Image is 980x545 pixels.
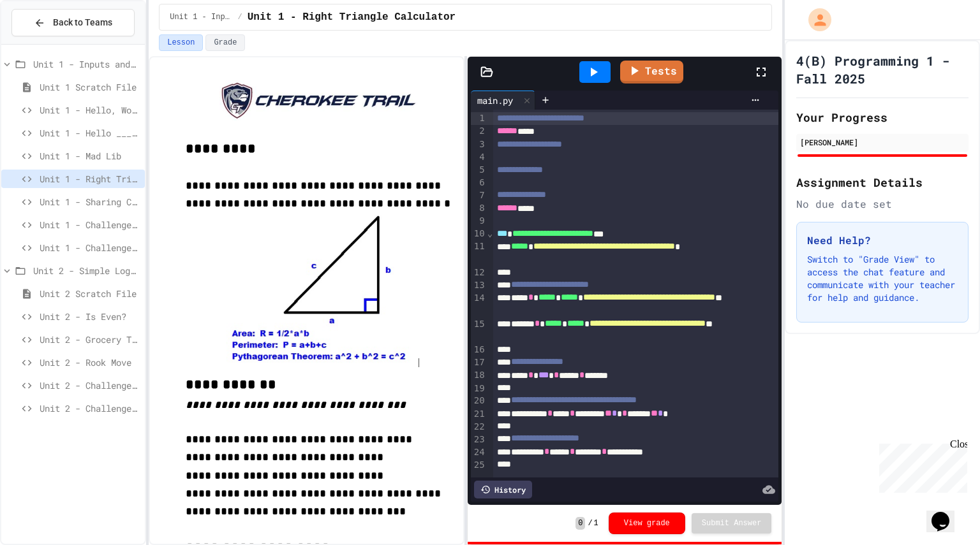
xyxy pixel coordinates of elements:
div: 24 [471,446,487,459]
div: 23 [471,433,487,446]
span: Unit 2 - Is Even? [40,310,140,323]
button: View grade [609,512,685,534]
span: Unit 1 - Sharing Cookies [40,195,140,208]
div: 20 [471,395,487,407]
span: Unit 1 - Inputs and Numbers [33,57,140,71]
div: [PERSON_NAME] [800,136,965,148]
div: 12 [471,266,487,279]
div: No due date set [796,196,969,212]
button: Grade [205,34,245,51]
span: Back to Teams [53,16,112,29]
span: Unit 1 - Right Triangle Calculator [40,172,140,185]
div: 5 [471,164,487,177]
div: History [474,481,532,498]
h3: Need Help? [807,233,958,248]
span: Unit 1 - Challenge Project - Ancient Pyramid [40,241,140,254]
div: 15 [471,318,487,344]
div: main.py [471,94,519,107]
span: Unit 2 Scratch File [40,287,140,300]
div: 13 [471,279,487,292]
div: 16 [471,344,487,356]
span: Unit 2 - Grocery Tracker [40,333,140,346]
span: Unit 2 - Challenge Project - Colors on Chessboard [40,402,140,415]
span: Unit 2 - Challenge Project - Type of Triangle [40,379,140,392]
span: Unit 1 - Hello _____ [40,126,140,140]
span: Unit 1 - Hello, World! [40,103,140,117]
h2: Your Progress [796,108,969,126]
div: 10 [471,228,487,240]
button: Lesson [159,34,203,51]
a: Tests [620,61,683,84]
div: 11 [471,240,487,266]
span: Unit 2 - Rook Move [40,356,140,369]
div: 6 [471,177,487,189]
span: / [588,518,592,528]
div: 2 [471,125,487,138]
div: 9 [471,215,487,228]
div: 8 [471,202,487,215]
div: 1 [471,112,487,125]
div: 3 [471,138,487,151]
div: 18 [471,369,487,382]
div: 21 [471,408,487,421]
div: My Account [795,5,835,34]
div: 4 [471,151,487,164]
div: main.py [471,91,535,110]
span: Fold line [487,228,493,238]
button: Submit Answer [692,513,772,534]
span: Unit 1 - Right Triangle Calculator [248,10,456,25]
span: Submit Answer [702,518,762,528]
span: Unit 1 - Mad Lib [40,149,140,163]
div: 7 [471,189,487,202]
span: Unit 1 - Challenge Project - Cat Years Calculator [40,218,140,231]
span: 0 [575,517,585,530]
iframe: chat widget [874,439,967,493]
h1: 4(B) Programming 1 - Fall 2025 [796,52,969,87]
iframe: chat widget [926,494,967,532]
h2: Assignment Details [796,173,969,191]
p: Switch to "Grade View" to access the chat feature and communicate with your teacher for help and ... [807,253,958,304]
span: 1 [594,518,598,528]
span: / [238,12,242,22]
div: 25 [471,459,487,472]
div: 14 [471,292,487,318]
div: 19 [471,382,487,395]
div: 22 [471,421,487,433]
span: Unit 1 Scratch File [40,80,140,94]
span: Unit 1 - Inputs and Numbers [170,12,232,22]
span: Unit 2 - Simple Logic [33,264,140,277]
button: Back to Teams [11,9,135,36]
div: Chat with us now!Close [5,5,88,81]
div: 17 [471,356,487,369]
